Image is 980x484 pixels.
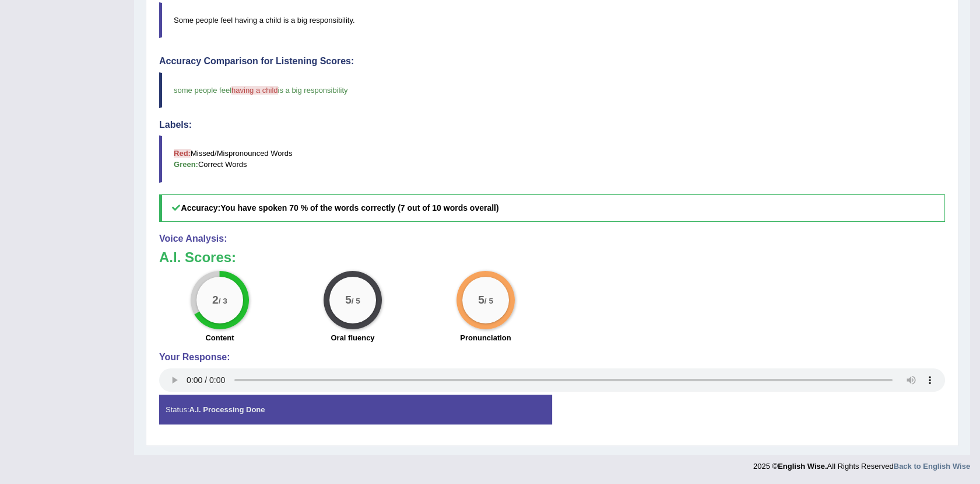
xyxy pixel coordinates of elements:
[159,395,552,424] div: Status:
[352,297,360,305] small: / 5
[159,135,945,182] blockquote: Missed/Mispronounced Words Correct Words
[219,297,227,305] small: / 3
[345,294,352,307] big: 5
[484,297,493,305] small: / 5
[278,86,348,95] span: is a big responsibility
[159,352,945,363] h4: Your Response:
[778,462,827,471] strong: English Wise.
[189,405,265,414] strong: A.I. Processing Done
[220,203,498,213] b: You have spoken 70 % of the words correctly (7 out of 10 words overall)
[159,234,945,244] h4: Voice Analysis:
[159,120,945,130] h4: Labels:
[159,194,945,222] h5: Accuracy:
[331,332,374,343] label: Oral fluency
[231,86,278,95] span: having a child
[174,160,198,169] b: Green:
[894,462,970,471] a: Back to English Wise
[174,86,231,95] span: some people feel
[212,294,219,307] big: 2
[205,332,234,343] label: Content
[460,332,511,343] label: Pronunciation
[478,294,484,307] big: 5
[159,2,945,38] blockquote: Some people feel having a child is a big responsibility.
[174,149,191,158] b: Red:
[753,455,970,472] div: 2025 © All Rights Reserved
[159,249,236,265] b: A.I. Scores:
[159,56,945,67] h4: Accuracy Comparison for Listening Scores:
